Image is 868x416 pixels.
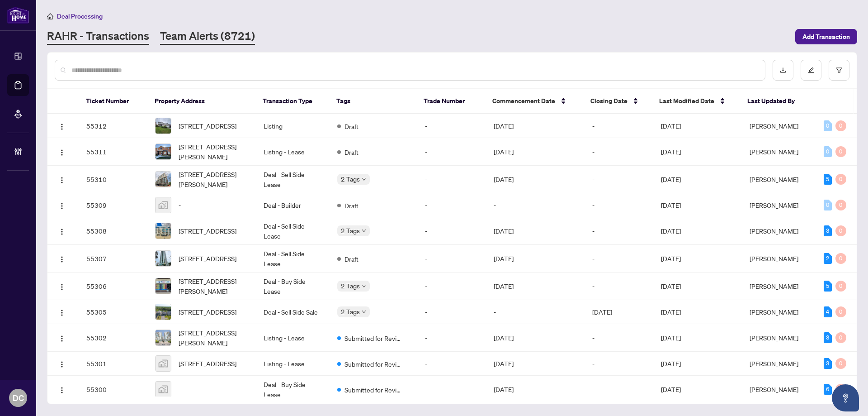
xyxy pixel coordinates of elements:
td: - [418,114,486,138]
span: Deal Processing [57,12,103,20]
img: thumbnail-img [156,251,171,266]
span: [STREET_ADDRESS] [179,121,236,131]
div: 4 [824,306,832,317]
td: Deal - Buy Side Lease [256,376,330,403]
div: 0 [824,120,832,131]
td: Deal - Sell Side Sale [256,300,330,324]
td: - [418,217,486,245]
span: - [179,200,181,210]
span: [STREET_ADDRESS] [179,307,236,317]
td: - [418,352,486,376]
td: [DATE] [486,376,585,403]
img: thumbnail-img [156,330,171,345]
div: 6 [824,384,832,395]
td: 55311 [79,138,148,166]
div: 3 [824,332,832,343]
td: [PERSON_NAME] [742,193,816,217]
div: 2 [824,253,832,264]
button: Logo [55,119,69,133]
div: 0 [824,200,832,210]
td: Deal - Sell Side Lease [256,166,330,193]
td: - [486,193,585,217]
button: Logo [55,382,69,397]
button: filter [829,60,849,81]
span: [DATE] [661,227,681,235]
td: 55301 [79,352,148,376]
th: Commencement Date [485,89,583,114]
div: 0 [835,384,846,395]
span: [STREET_ADDRESS] [179,253,236,263]
th: Ticket Number [79,89,147,114]
button: Logo [55,356,69,371]
img: Logo [58,123,66,130]
img: Logo [58,309,66,316]
td: - [418,138,486,166]
span: [DATE] [661,334,681,342]
td: - [585,193,654,217]
img: thumbnail-img [156,197,171,213]
img: thumbnail-img [156,118,171,134]
td: - [418,324,486,352]
div: 0 [835,253,846,264]
img: thumbnail-img [156,304,171,320]
span: Draft [344,121,359,131]
button: edit [801,60,821,81]
span: download [780,67,786,73]
div: 3 [824,358,832,369]
td: 55300 [79,376,148,403]
td: Deal - Buy Side Lease [256,273,330,300]
div: 0 [835,358,846,369]
span: [DATE] [661,254,681,263]
td: - [585,352,654,376]
button: Logo [55,144,69,159]
span: down [362,229,366,233]
td: [PERSON_NAME] [742,114,816,138]
td: [PERSON_NAME] [742,324,816,352]
button: Logo [55,224,69,238]
td: - [585,217,654,245]
span: [DATE] [661,359,681,368]
span: Draft [344,201,359,210]
td: [DATE] [486,114,585,138]
td: [DATE] [585,300,654,324]
td: [DATE] [486,217,585,245]
img: thumbnail-img [156,223,171,239]
span: DC [13,392,24,404]
div: 0 [835,306,846,317]
div: 3 [824,225,832,236]
span: [STREET_ADDRESS][PERSON_NAME] [179,276,249,296]
td: - [585,166,654,193]
td: - [585,376,654,403]
span: down [362,310,366,314]
td: [DATE] [486,352,585,376]
th: Last Modified Date [652,89,740,114]
td: - [585,324,654,352]
img: Logo [58,202,66,210]
span: [DATE] [661,175,681,183]
td: 55302 [79,324,148,352]
span: edit [808,67,814,73]
img: thumbnail-img [156,172,171,187]
td: Listing - Lease [256,138,330,166]
span: filter [836,67,842,73]
a: RAHR - Transactions [47,29,149,45]
span: [DATE] [661,308,681,316]
span: Submitted for Review [344,333,403,343]
td: - [418,273,486,300]
td: - [585,114,654,138]
button: Logo [55,198,69,212]
button: Open asap [832,384,859,411]
td: Deal - Sell Side Lease [256,217,330,245]
span: Commencement Date [492,96,555,106]
td: - [418,193,486,217]
span: [STREET_ADDRESS][PERSON_NAME] [179,328,249,348]
td: Listing [256,114,330,138]
img: Logo [58,335,66,342]
span: 2 Tags [341,225,360,236]
td: [PERSON_NAME] [742,300,816,324]
div: 0 [835,332,846,343]
button: Logo [55,251,69,266]
td: 55308 [79,217,148,245]
span: 2 Tags [341,174,360,184]
td: [PERSON_NAME] [742,166,816,193]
